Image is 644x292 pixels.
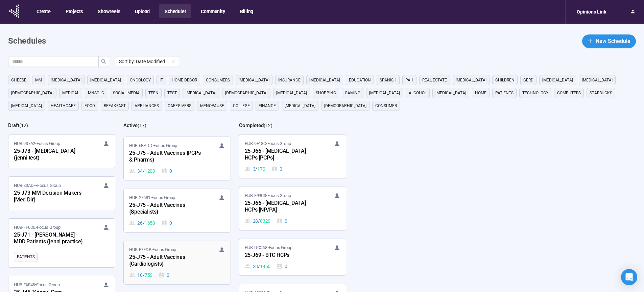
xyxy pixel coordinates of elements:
div: 0 [271,165,282,173]
span: plus [588,38,593,44]
span: HUB-83ADF • Focus Group [14,182,61,189]
span: / [143,167,145,175]
span: consumers [206,77,230,83]
span: ( 17 ) [138,123,146,128]
span: [DEMOGRAPHIC_DATA] [11,90,53,96]
span: oncology [130,77,151,83]
div: 25-J66 - [MEDICAL_DATA] HCPs [PCPs] [245,147,319,163]
span: medical [62,90,79,96]
div: 10 [129,271,152,279]
span: 170 [257,165,265,173]
span: [MEDICAL_DATA] [435,90,466,96]
button: Scheduler [159,4,191,18]
span: menopause [200,102,224,109]
span: finance [259,102,276,109]
span: healthcare [51,102,76,109]
div: 26 [129,219,155,227]
span: MM [35,77,42,83]
div: 0 [277,263,287,270]
button: plusNew Schedule [582,34,636,48]
span: / [258,263,260,270]
span: [DEMOGRAPHIC_DATA] [324,102,366,109]
span: education [349,77,371,83]
span: children [495,77,515,83]
button: Projects [60,4,88,18]
span: gaming [345,90,360,96]
span: PAH [405,77,413,83]
span: appliances [135,102,159,109]
span: Food [85,102,95,109]
span: HUB-6BADD • Focus Group [129,142,177,149]
span: [MEDICAL_DATA] [239,77,269,83]
div: 34 [129,167,155,175]
span: Insurance [278,77,301,83]
span: [MEDICAL_DATA] [186,90,216,96]
span: [MEDICAL_DATA] [276,90,307,96]
span: Patients [495,90,514,96]
a: HUB-937A2•Focus Group25-J78 - [MEDICAL_DATA] (jenni test) [8,135,115,168]
span: shopping [316,90,336,96]
span: social media [113,90,140,96]
a: HUB-DCCA8•Focus Group25-J69 - BTC HCPs28 / 14660 [239,239,346,275]
span: / [143,219,145,227]
span: ( 12 ) [19,123,28,128]
span: [MEDICAL_DATA] [456,77,486,83]
span: [MEDICAL_DATA] [309,77,340,83]
span: HUB-937A2 • Focus Group [14,140,60,147]
button: Billing [235,4,258,18]
span: 1200 [145,167,155,175]
span: Teen [148,90,159,96]
button: search [98,56,109,67]
div: 0 [159,271,169,279]
div: Opinions Link [573,5,610,18]
span: search [101,59,106,64]
span: / [143,271,145,279]
span: starbucks [590,90,612,96]
div: 3 [245,165,265,173]
a: HUB-FF0DE•Focus Group25-J71 - [PERSON_NAME] - MDD Patients (jenni practice)Patients [8,219,115,267]
div: 25-J73 MM Decision Makers [Med Dir] [14,189,88,204]
span: [MEDICAL_DATA] [285,102,315,109]
span: HUB-F7FDB • Focus Group [129,246,176,253]
span: 1650 [145,219,155,227]
a: HUB-9E18C•Focus Group25-J66 - [MEDICAL_DATA] HCPs [PCPs]3 / 1700 [239,135,346,178]
div: 0 [277,217,287,225]
span: home decor [172,77,197,83]
h2: Draft [8,122,19,128]
span: alcohol [409,90,427,96]
span: mnsclc [88,90,104,96]
span: caregivers [168,102,191,109]
button: Upload [129,4,154,18]
span: HUB-FAF45 • Focus Group [14,282,60,288]
span: New Schedule [596,37,630,45]
button: Create [31,4,55,18]
span: Spanish [380,77,397,83]
span: 750 [145,271,152,279]
span: it [160,77,163,83]
span: Patients [17,253,34,260]
span: ( 12 ) [264,123,272,128]
a: HUB-F7FDB•Focus Group25-J75 - Adult Vaccines {Cardiologists}10 / 7500 [124,241,230,284]
a: HUB-E99C3•Focus Group25-J66 - [MEDICAL_DATA] HCPs [NP/PA]28 / 83200 [239,187,346,230]
span: 1466 [260,263,270,270]
span: Test [167,90,177,96]
span: [MEDICAL_DATA] [582,77,613,83]
div: 25-J66 - [MEDICAL_DATA] HCPs [NP/PA] [245,199,319,215]
span: [MEDICAL_DATA] [51,77,81,83]
span: [MEDICAL_DATA] [90,77,121,83]
span: cheese [11,77,26,83]
button: Showreels [92,4,125,18]
span: / [258,217,260,225]
span: GERD [523,77,533,83]
span: [MEDICAL_DATA] [11,102,42,109]
span: [MEDICAL_DATA] [542,77,573,83]
span: technology [522,90,548,96]
span: HUB-9E18C • Focus Group [245,140,291,147]
div: 25-J75 - Adult Vaccines {Specialists} [129,201,204,217]
span: Sort by: Date Modified [119,56,175,67]
a: HUB-6BADD•Focus Group25-J75 - Adult Vaccines {PCPs & Pharms}34 / 12000 [124,137,230,180]
span: HUB-E99C3 • Focus Group [245,192,291,199]
span: HUB-FF0DE • Focus Group [14,224,61,231]
span: [MEDICAL_DATA] [369,90,400,96]
span: HUB-DCCA8 • Focus Group [245,244,292,251]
